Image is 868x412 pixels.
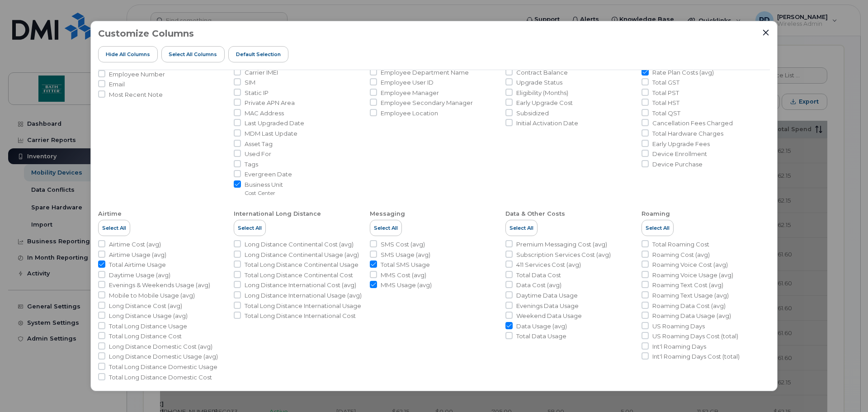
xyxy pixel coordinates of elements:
small: Cost Center [245,189,275,196]
span: Business Unit [245,180,283,189]
span: Long Distance Domestic Usage (avg) [109,352,218,361]
span: Total Roaming Cost [652,240,709,249]
span: Employee Manager [381,89,439,97]
span: Total Long Distance Continental Cost [245,271,353,279]
span: Data Usage (avg) [516,322,567,331]
span: Total Long Distance International Cost [245,312,356,320]
span: Used For [245,150,271,158]
button: Select All [505,220,538,236]
span: Roaming Text Usage (avg) [652,291,729,300]
span: MMS Usage (avg) [381,281,432,289]
span: Total QST [652,109,680,118]
span: Employee Department Name [381,68,469,77]
span: Employee Number [109,70,165,79]
span: Int'l Roaming Days Cost (total) [652,352,740,361]
span: Evergreen Date [245,170,292,179]
span: Weekend Data Usage [516,312,582,320]
button: Select All [370,220,402,236]
span: Airtime Usage (avg) [109,251,166,259]
span: Employee User ID [381,78,434,87]
span: Daytime Data Usage [516,291,578,300]
span: Total Airtime Usage [109,260,166,269]
span: Total Long Distance Domestic Cost [109,373,212,382]
span: Initial Activation Date [516,119,578,128]
div: International Long Distance [234,210,321,218]
div: Messaging [370,210,405,218]
span: Total HST [652,99,679,107]
span: Int'l Roaming Days [652,342,706,351]
span: Last Upgraded Date [245,119,304,128]
div: Roaming [642,210,670,218]
span: Long Distance Domestic Cost (avg) [109,342,212,351]
span: Total Long Distance International Usage [245,302,361,310]
span: SMS Cost (avg) [381,240,425,249]
span: Eligibility (Months) [516,89,568,97]
span: Long Distance Cost (avg) [109,302,182,310]
span: Evenings & Weekends Usage (avg) [109,281,210,289]
span: Airtime Cost (avg) [109,240,161,249]
button: Select all Columns [161,46,225,62]
span: Long Distance International Cost (avg) [245,281,356,289]
span: Roaming Voice Usage (avg) [652,271,733,279]
button: Select All [234,220,266,236]
span: Upgrade Status [516,78,562,87]
span: Total PST [652,89,679,97]
h3: Customize Columns [98,28,194,38]
span: Roaming Text Cost (avg) [652,281,723,289]
span: Select All [102,224,126,232]
span: Select all Columns [169,51,217,58]
span: Hide All Columns [106,51,150,58]
span: Email [109,80,125,89]
span: US Roaming Days [652,322,705,331]
span: US Roaming Days Cost (total) [652,332,738,341]
span: Employee Location [381,109,438,118]
span: Subsidized [516,109,549,118]
span: Total Data Usage [516,332,566,341]
span: Select All [374,224,398,232]
span: Select All [646,224,670,232]
span: SMS Usage (avg) [381,251,430,259]
span: Early Upgrade Cost [516,99,573,107]
span: Cancellation Fees Charged [652,119,733,128]
span: Static IP [245,89,269,97]
span: Daytime Usage (avg) [109,271,170,279]
span: Asset Tag [245,140,273,148]
span: Total Long Distance Continental Usage [245,260,359,269]
span: Early Upgrade Fees [652,140,710,148]
button: Hide All Columns [98,46,158,62]
span: Tags [245,160,258,169]
span: Select All [509,224,533,232]
span: MDM Last Update [245,129,297,138]
span: Device Purchase [652,160,703,169]
span: Total GST [652,78,679,87]
span: SIM [245,78,255,87]
span: Total Long Distance Domestic Usage [109,363,217,371]
span: Private APN Area [245,99,295,107]
span: Total Data Cost [516,271,561,279]
span: Select All [238,224,262,232]
span: Employee Secondary Manager [381,99,473,107]
button: Close [762,28,770,37]
span: Device Enrollment [652,150,707,158]
span: Data Cost (avg) [516,281,561,289]
button: Default Selection [228,46,288,62]
button: Select All [642,220,674,236]
span: MMS Cost (avg) [381,271,426,279]
span: Long Distance Continental Cost (avg) [245,240,354,249]
span: Evenings Data Usage [516,302,579,310]
div: Data & Other Costs [505,210,565,218]
span: Roaming Data Cost (avg) [652,302,726,310]
span: Total Hardware Charges [652,129,723,138]
span: Most Recent Note [109,90,163,99]
span: Roaming Cost (avg) [652,251,710,259]
span: MAC Address [245,109,284,118]
span: Rate Plan Costs (avg) [652,68,714,77]
span: Default Selection [236,51,281,58]
span: Total Long Distance Usage [109,322,187,331]
span: Carrier IMEI [245,68,278,77]
span: Roaming Data Usage (avg) [652,312,731,320]
span: Total Long Distance Cost [109,332,182,341]
span: Subscription Services Cost (avg) [516,251,611,259]
span: Premium Messaging Cost (avg) [516,240,607,249]
span: Long Distance International Usage (avg) [245,291,362,300]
